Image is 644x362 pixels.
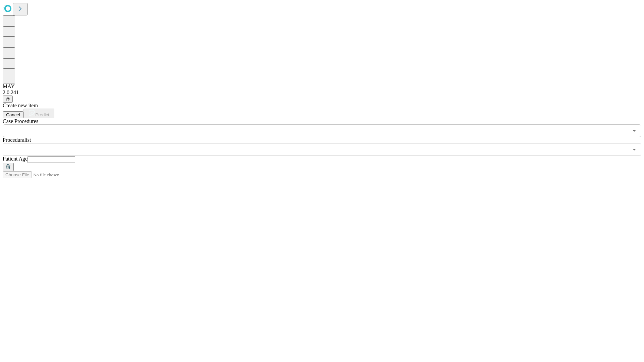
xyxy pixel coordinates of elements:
[6,112,20,117] span: Cancel
[3,96,13,103] button: @
[3,137,31,143] span: Proceduralist
[35,112,49,117] span: Predict
[3,83,641,89] div: MAY
[3,103,38,108] span: Create new item
[3,118,38,124] span: Scheduled Procedure
[3,111,23,118] button: Cancel
[630,126,639,135] button: Open
[3,156,28,162] span: Patient Age
[3,89,641,96] div: 2.0.241
[5,97,10,102] span: @
[630,145,639,154] button: Open
[23,109,54,118] button: Predict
